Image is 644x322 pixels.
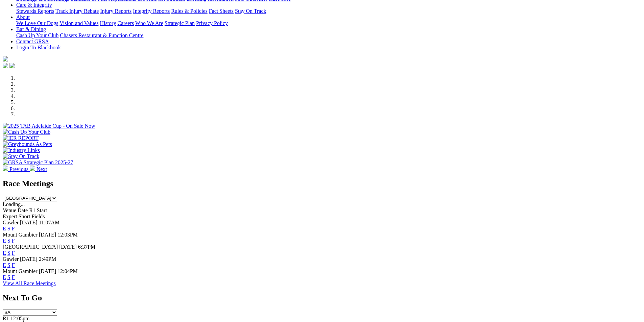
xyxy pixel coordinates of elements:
img: logo-grsa-white.png [3,56,8,61]
a: Who We Are [135,20,163,26]
span: Date [18,207,28,213]
span: 6:37PM [78,244,96,250]
span: Short [19,214,30,219]
a: Cash Up Your Club [16,32,58,38]
a: Stewards Reports [16,8,54,14]
span: 12:05pm [10,316,30,321]
a: Integrity Reports [133,8,170,14]
a: S [7,226,10,231]
span: Next [37,166,47,172]
a: Chasers Restaurant & Function Centre [60,32,143,38]
a: Privacy Policy [196,20,228,26]
span: [DATE] [20,256,38,262]
span: [DATE] [39,268,56,274]
img: Stay On Track [3,153,39,159]
img: facebook.svg [3,63,8,68]
a: Strategic Plan [165,20,195,26]
span: R1 Start [29,207,47,213]
a: E [3,274,6,280]
a: Care & Integrity [16,2,52,8]
span: [GEOGRAPHIC_DATA] [3,244,58,250]
span: [DATE] [39,232,56,238]
img: Industry Links [3,147,40,153]
img: 2025 TAB Adelaide Cup - On Sale Now [3,123,95,129]
a: Next [30,166,47,172]
span: [DATE] [59,244,77,250]
a: Bar & Dining [16,26,46,32]
a: F [12,262,15,268]
a: Stay On Track [235,8,266,14]
div: About [16,20,641,26]
div: Bar & Dining [16,32,641,39]
a: E [3,238,6,244]
span: Loading... [3,201,25,207]
a: Contact GRSA [16,39,49,44]
a: F [12,274,15,280]
a: F [12,238,15,244]
a: We Love Our Dogs [16,20,58,26]
span: 12:03PM [57,232,78,238]
span: Mount Gambier [3,268,38,274]
span: Gawler [3,220,19,225]
span: Gawler [3,256,19,262]
h2: Next To Go [3,293,641,302]
a: Fact Sheets [209,8,234,14]
a: S [7,250,10,256]
span: Venue [3,207,16,213]
span: R1 [3,316,9,321]
span: Mount Gambier [3,232,38,238]
img: Greyhounds As Pets [3,141,52,147]
a: Login To Blackbook [16,45,61,50]
a: Track Injury Rebate [55,8,99,14]
span: [DATE] [20,220,38,225]
a: F [12,250,15,256]
span: 11:07AM [39,220,60,225]
img: GRSA Strategic Plan 2025-27 [3,159,73,166]
a: S [7,274,10,280]
a: E [3,226,6,231]
a: F [12,226,15,231]
a: View All Race Meetings [3,280,56,286]
img: IER REPORT [3,135,39,141]
img: twitter.svg [9,63,15,68]
span: Expert [3,214,17,219]
a: S [7,262,10,268]
a: About [16,14,30,20]
a: Injury Reports [100,8,132,14]
h2: Race Meetings [3,179,641,188]
a: Vision and Values [59,20,98,26]
a: S [7,238,10,244]
a: History [100,20,116,26]
img: Cash Up Your Club [3,129,50,135]
span: 12:04PM [57,268,78,274]
span: Fields [31,214,45,219]
img: chevron-right-pager-white.svg [30,166,35,171]
a: Careers [117,20,134,26]
a: Rules & Policies [171,8,208,14]
div: Care & Integrity [16,8,641,14]
a: Previous [3,166,30,172]
span: Previous [9,166,28,172]
span: 2:49PM [39,256,56,262]
a: E [3,262,6,268]
img: chevron-left-pager-white.svg [3,166,8,171]
a: E [3,250,6,256]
